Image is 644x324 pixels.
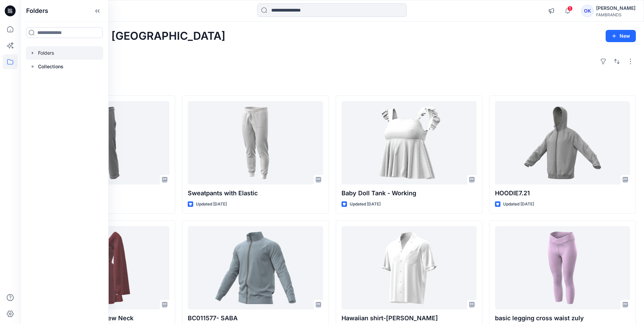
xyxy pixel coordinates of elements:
[606,30,636,42] button: New
[29,30,225,42] h2: Welcome back, [GEOGRAPHIC_DATA]
[29,80,636,89] h4: Styles
[503,201,534,208] p: Updated [DATE]
[495,313,630,323] p: basic legging cross waist zuly
[188,101,323,184] a: Sweatpants with Elastic
[596,4,636,12] div: [PERSON_NAME]
[596,12,636,17] div: FAMBRANDS
[495,188,630,198] p: HOODIE7.21
[350,201,381,208] p: Updated [DATE]
[188,188,323,198] p: Sweatpants with Elastic
[581,5,593,17] div: OK
[342,101,477,184] a: Baby Doll Tank - Working
[495,101,630,184] a: HOODIE7.21
[188,226,323,309] a: BC011577- SABA
[342,313,477,323] p: Hawaiian shirt-[PERSON_NAME]
[342,226,477,309] a: Hawaiian shirt-DELANEY
[567,6,573,11] span: 1
[495,226,630,309] a: basic legging cross waist zuly
[188,313,323,323] p: BC011577- SABA
[38,62,63,71] p: Collections
[342,188,477,198] p: Baby Doll Tank - Working
[196,201,227,208] p: Updated [DATE]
